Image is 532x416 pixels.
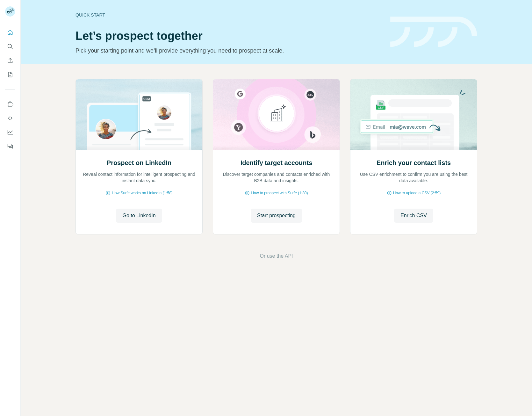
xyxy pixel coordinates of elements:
[107,158,171,167] h2: Prospect on LinkedIn
[350,79,477,150] img: Enrich your contact lists
[82,171,196,184] p: Reveal contact information for intelligent prospecting and instant data sync.
[390,17,477,47] img: banner
[400,212,427,219] span: Enrich CSV
[112,190,173,196] span: How Surfe works on LinkedIn (1:58)
[260,252,293,260] button: Or use the API
[393,190,441,196] span: How to upload a CSV (2:59)
[5,140,15,152] button: Feedback
[394,209,433,223] button: Enrich CSV
[5,55,15,66] button: Enrich CSV
[5,27,15,38] button: Quick start
[75,79,203,150] img: Prospect on LinkedIn
[75,46,383,55] p: Pick your starting point and we’ll provide everything you need to prospect at scale.
[75,30,383,42] h1: Let’s prospect together
[219,171,333,184] p: Discover target companies and contacts enriched with B2B data and insights.
[116,209,162,223] button: Go to LinkedIn
[5,69,15,80] button: My lists
[5,126,15,138] button: Dashboard
[5,98,15,110] button: Use Surfe on LinkedIn
[377,158,451,167] h2: Enrich your contact lists
[75,12,383,18] div: Quick start
[251,190,308,196] span: How to prospect with Surfe (1:30)
[5,112,15,124] button: Use Surfe API
[5,41,15,52] button: Search
[122,212,155,219] span: Go to LinkedIn
[213,79,340,150] img: Identify target accounts
[241,158,313,167] h2: Identify target accounts
[257,212,296,219] span: Start prospecting
[357,171,471,184] p: Use CSV enrichment to confirm you are using the best data available.
[251,209,302,223] button: Start prospecting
